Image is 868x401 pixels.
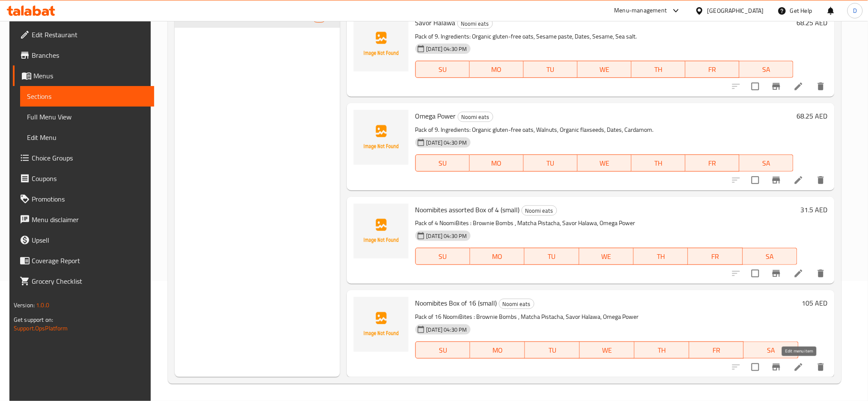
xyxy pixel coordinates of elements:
span: Version: [14,300,35,311]
button: WE [579,248,634,265]
button: Branch-specific-item [766,170,787,190]
h6: 105 AED [802,297,828,309]
span: SA [743,63,790,76]
span: Coupons [32,173,148,184]
span: WE [581,63,628,76]
button: SU [415,61,470,78]
span: SA [743,157,790,169]
a: Grocery Checklist [13,271,155,291]
button: TU [524,154,578,172]
a: Promotions [13,189,155,209]
span: Noomi eats [499,299,534,309]
button: SU [415,248,470,265]
a: Branches [13,45,155,65]
button: SA [743,248,797,265]
button: SA [740,154,793,172]
button: SU [415,154,470,172]
h6: 31.5 AED [801,204,828,216]
a: Menu disclaimer [13,209,155,230]
div: Menu-management [614,6,667,16]
span: Grocery Checklist [32,276,148,286]
span: [DATE] 04:30 PM [423,326,471,334]
span: TU [528,250,576,263]
span: FR [692,250,739,263]
span: WE [583,250,630,263]
button: MO [470,61,524,78]
button: TH [634,248,688,265]
span: Coverage Report [32,255,148,266]
button: SU [415,342,471,359]
button: delete [811,263,831,284]
span: Select to update [746,264,764,282]
a: Menus [13,65,155,86]
button: delete [811,76,831,97]
img: Savor Halawa [354,17,409,71]
h6: 68.25 AED [797,110,828,122]
span: Select to update [746,77,764,95]
span: [DATE] 04:30 PM [423,45,471,53]
button: MO [470,248,525,265]
div: Noomi eats [522,205,557,216]
span: Select to update [746,171,764,189]
span: Noomi eats [458,19,492,29]
span: FR [689,63,736,76]
button: TH [632,154,686,172]
span: Omega Power [415,110,456,122]
button: FR [689,342,744,359]
span: TU [528,344,576,356]
button: WE [580,342,635,359]
img: Noomibites assorted Box of 4 (small) [354,204,409,258]
a: Choice Groups [13,148,155,168]
button: WE [578,61,632,78]
button: delete [811,357,831,377]
span: WE [581,157,628,169]
button: MO [470,342,525,359]
button: MO [470,154,524,172]
span: D [853,6,857,15]
span: MO [474,250,521,263]
button: FR [686,61,740,78]
span: SU [419,344,467,356]
button: SA [740,61,793,78]
button: TU [525,248,579,265]
p: Pack of 4 NoomiBites : Brownie Bombs , Matcha Pistacha, Savor Halawa, Omega Power [415,218,798,229]
button: TU [524,61,578,78]
span: SU [419,250,467,263]
span: Noomi eats [522,206,557,216]
div: Noomi eats [457,18,493,29]
a: Edit menu item [793,175,804,185]
span: Choice Groups [32,153,148,163]
button: TH [635,342,689,359]
span: Noomibites Box of 16 (small) [415,297,497,309]
button: WE [578,154,632,172]
span: Promotions [32,194,148,204]
a: Sections [20,86,155,107]
button: Branch-specific-item [766,357,787,377]
span: FR [693,344,741,356]
span: Full Menu View [27,112,148,122]
span: 1.0.0 [36,300,49,311]
a: Edit menu item [793,81,804,92]
a: Coverage Report [13,250,155,271]
button: TH [632,61,686,78]
a: Support.OpsPlatform [14,323,68,334]
span: Savor Halawa [415,16,456,29]
h6: 68.25 AED [797,17,828,29]
p: Pack of 9. Ingredients: Organic gluten-free oats, Sesame paste, Dates, Sesame, Sea salt. [415,31,794,42]
div: [GEOGRAPHIC_DATA] [707,6,764,15]
span: Get support on: [14,314,53,325]
span: MO [473,63,520,76]
button: Branch-specific-item [766,76,787,97]
span: TU [527,157,574,169]
span: SU [419,63,466,76]
a: Coupons [13,168,155,189]
span: Noomibites assorted Box of 4 (small) [415,203,520,216]
span: Menus [33,71,148,81]
span: TH [638,344,686,356]
span: Menu disclaimer [32,214,148,225]
span: Upsell [32,235,148,245]
div: Noomi eats [458,112,493,122]
span: FR [689,157,736,169]
p: Pack of 16 NoomiBites : Brownie Bombs , Matcha Pistacha, Savor Halawa, Omega Power [415,312,799,322]
a: Full Menu View [20,107,155,127]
